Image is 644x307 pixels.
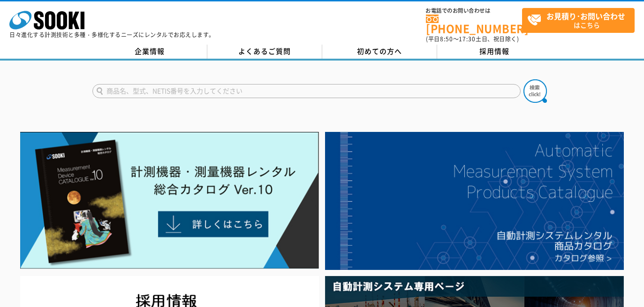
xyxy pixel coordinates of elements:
span: 初めての方へ [357,46,402,56]
span: 8:50 [440,35,453,43]
strong: お見積り･お問い合わせ [546,10,625,22]
img: btn_search.png [523,79,547,103]
img: 自動計測システムカタログ [325,132,624,270]
a: [PHONE_NUMBER] [426,15,522,34]
span: お電話でのお問い合わせは [426,8,522,14]
img: Catalog Ver10 [20,132,319,269]
span: 17:30 [459,35,476,43]
span: (平日 ～ 土日、祝日除く) [426,35,519,43]
a: 企業情報 [92,45,207,59]
a: 採用情報 [437,45,552,59]
a: お見積り･お問い合わせはこちら [522,8,635,33]
input: 商品名、型式、NETIS番号を入力してください [92,84,521,98]
p: 日々進化する計測技術と多種・多様化するニーズにレンタルでお応えします。 [9,32,215,38]
span: はこちら [527,8,634,32]
a: 初めての方へ [322,45,437,59]
a: よくあるご質問 [207,45,322,59]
